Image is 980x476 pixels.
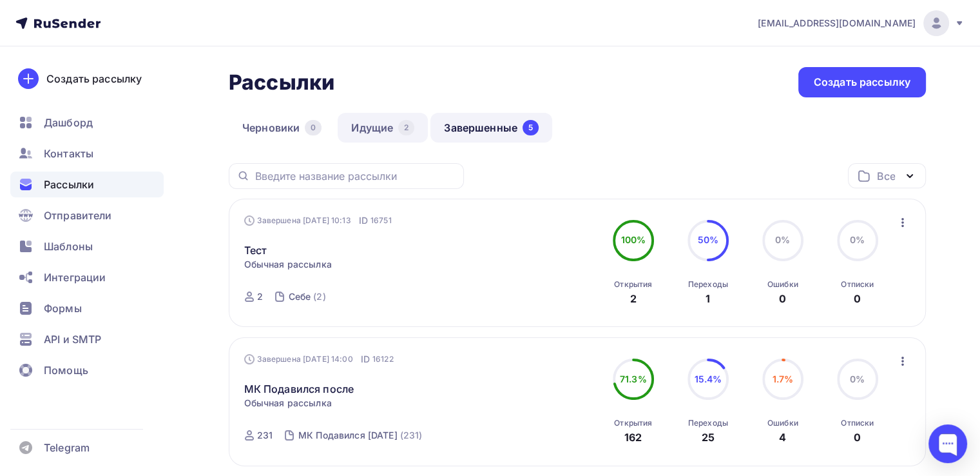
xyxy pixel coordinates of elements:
[814,75,910,90] div: Создать рассылку
[372,353,394,366] span: 16122
[850,234,865,245] span: 0%
[848,163,926,188] button: Все
[44,332,101,347] span: API и SMTP
[854,430,861,445] div: 0
[297,425,423,446] a: МК Подавился [DATE] (231)
[244,258,332,271] span: Обычная рассылка
[229,113,335,143] a: Черновики0
[244,397,332,410] span: Обычная рассылка
[614,418,652,428] div: Открытия
[44,177,94,192] span: Рассылки
[841,279,874,290] div: Отписки
[244,243,267,258] a: Тест
[10,233,164,259] a: Шаблоны
[338,113,428,143] a: Идущие2
[313,290,325,303] div: (2)
[779,291,786,306] div: 0
[400,429,423,442] div: (231)
[44,301,82,316] span: Формы
[255,169,456,183] input: Введите название рассылки
[10,141,164,166] a: Контакты
[854,291,861,306] div: 0
[758,17,916,30] span: [EMAIL_ADDRESS][DOMAIN_NAME]
[706,291,710,306] div: 1
[688,279,728,290] div: Переходы
[44,208,112,223] span: Отправители
[370,214,392,227] span: 16751
[44,362,88,378] span: Помощь
[758,10,965,36] a: [EMAIL_ADDRESS][DOMAIN_NAME]
[46,71,142,86] div: Создать рассылку
[289,290,311,303] div: Себе
[620,234,646,245] span: 100%
[244,381,354,397] a: МК Подавился после
[10,172,164,197] a: Рассылки
[361,353,370,366] span: ID
[229,70,334,95] h2: Рассылки
[44,146,93,161] span: Контакты
[44,239,93,254] span: Шаблоны
[767,418,798,428] div: Ошибки
[44,270,106,285] span: Интеграции
[772,373,793,384] span: 1.7%
[877,168,895,184] div: Все
[694,373,722,384] span: 15.4%
[398,120,414,135] div: 2
[305,120,322,135] div: 0
[359,214,368,227] span: ID
[779,430,786,445] div: 4
[10,203,164,228] a: Отправители
[244,214,392,227] div: Завершена [DATE] 10:13
[10,295,164,321] a: Формы
[630,291,637,306] div: 2
[430,113,552,143] a: Завершенные5
[287,286,327,307] a: Себе (2)
[841,418,874,428] div: Отписки
[44,440,90,455] span: Telegram
[702,430,715,445] div: 25
[257,290,263,303] div: 2
[767,279,798,290] div: Ошибки
[698,234,718,245] span: 50%
[624,430,642,445] div: 162
[620,373,647,384] span: 71.3%
[10,110,164,135] a: Дашборд
[688,418,728,428] div: Переходы
[257,429,273,442] div: 231
[298,429,398,442] div: МК Подавился [DATE]
[850,373,865,384] span: 0%
[244,353,394,366] div: Завершена [DATE] 14:00
[44,115,93,130] span: Дашборд
[614,279,652,290] div: Открытия
[775,234,790,245] span: 0%
[523,120,539,135] div: 5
